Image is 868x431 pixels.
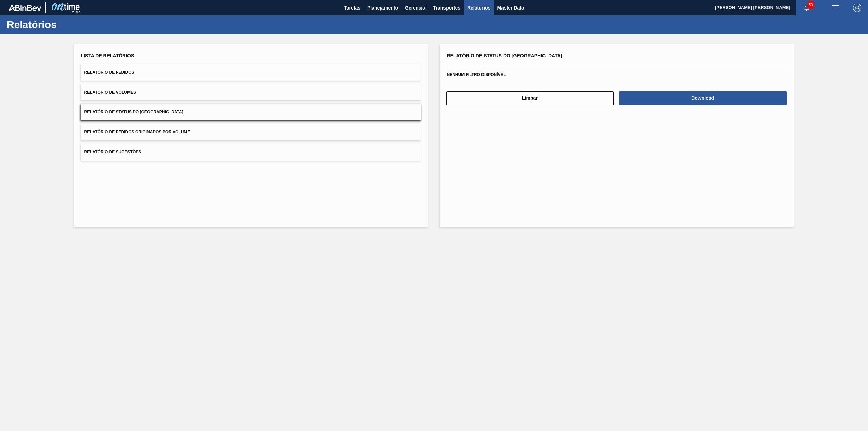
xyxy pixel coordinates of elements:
span: Planejamento [367,4,398,12]
span: Master Data [497,4,524,12]
button: Download [619,91,787,105]
button: Relatório de Volumes [81,84,421,101]
button: Relatório de Status do [GEOGRAPHIC_DATA] [81,104,421,120]
span: Nenhum filtro disponível [447,72,506,77]
span: Relatório de Pedidos [84,70,134,75]
span: Lista de Relatórios [81,53,134,58]
button: Relatório de Sugestões [81,144,421,161]
span: Relatório de Sugestões [84,150,141,154]
span: Tarefas [344,4,360,12]
span: Relatório de Pedidos Originados por Volume [84,130,190,134]
span: 50 [807,1,814,9]
span: Relatório de Status do [GEOGRAPHIC_DATA] [447,53,563,58]
span: Relatórios [467,4,490,12]
span: Transportes [433,4,460,12]
h1: Relatórios [7,21,127,29]
img: TNhmsLtSVTkK8tSr43FrP2fwEKptu5GPRR3wAAAABJRU5ErkJggg== [9,5,41,11]
button: Relatório de Pedidos [81,64,421,81]
button: Relatório de Pedidos Originados por Volume [81,124,421,140]
img: userActions [831,4,840,12]
span: Relatório de Volumes [84,90,136,95]
button: Limpar [446,91,614,105]
img: Logout [853,4,861,12]
span: Relatório de Status do [GEOGRAPHIC_DATA] [84,110,183,114]
button: Notificações [796,3,817,13]
span: Gerencial [405,4,427,12]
